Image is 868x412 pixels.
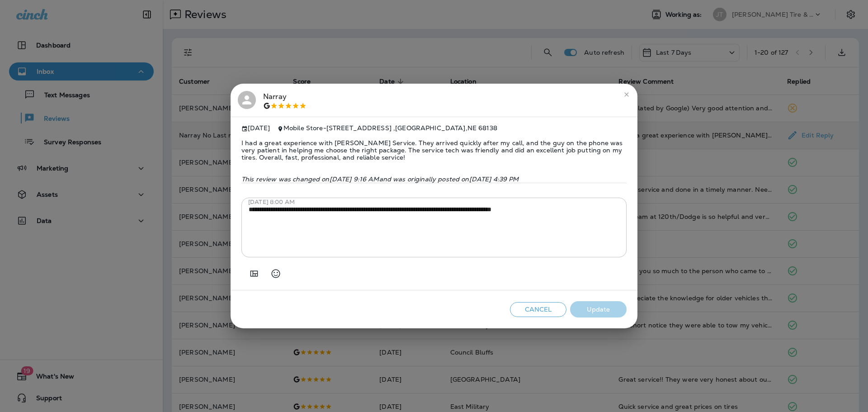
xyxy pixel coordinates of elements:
button: Select an emoji [267,265,285,283]
span: Mobile Store - [STREET_ADDRESS] , [GEOGRAPHIC_DATA] , NE 68138 [283,124,497,132]
p: This review was changed on [DATE] 9:16 AM [241,175,627,183]
button: Cancel [510,302,566,317]
button: Add in a premade template [245,265,263,283]
button: close [619,87,634,102]
span: I had a great experience with [PERSON_NAME] Service. They arrived quickly after my call, and the ... [241,132,627,168]
div: Narray [263,91,307,110]
span: [DATE] [241,124,270,132]
span: and was originally posted on [DATE] 4:39 PM [379,175,519,183]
